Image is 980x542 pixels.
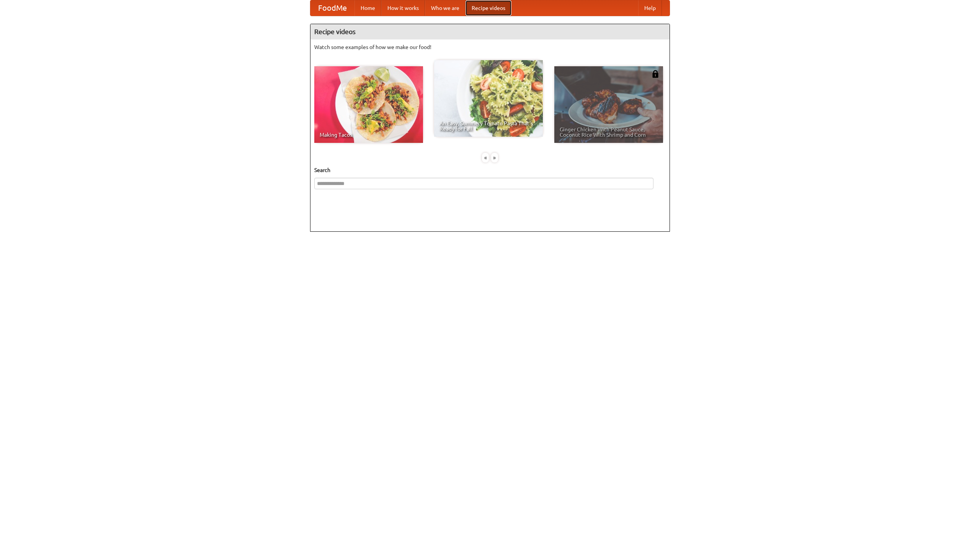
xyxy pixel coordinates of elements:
a: Help [638,0,662,16]
div: » [491,153,498,162]
a: Home [354,0,381,16]
div: « [482,153,489,162]
a: An Easy, Summery Tomato Pasta That's Ready for Fall [434,60,543,137]
img: 483408.png [652,70,659,78]
a: Recipe videos [465,0,511,16]
a: Making Tacos [314,66,423,143]
span: An Easy, Summery Tomato Pasta That's Ready for Fall [439,121,537,131]
h5: Search [314,166,666,174]
a: How it works [381,0,425,16]
p: Watch some examples of how we make our food! [314,43,666,51]
a: Who we are [425,0,465,16]
span: Making Tacos [320,132,418,138]
a: FoodMe [310,0,354,16]
h4: Recipe videos [310,24,670,39]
